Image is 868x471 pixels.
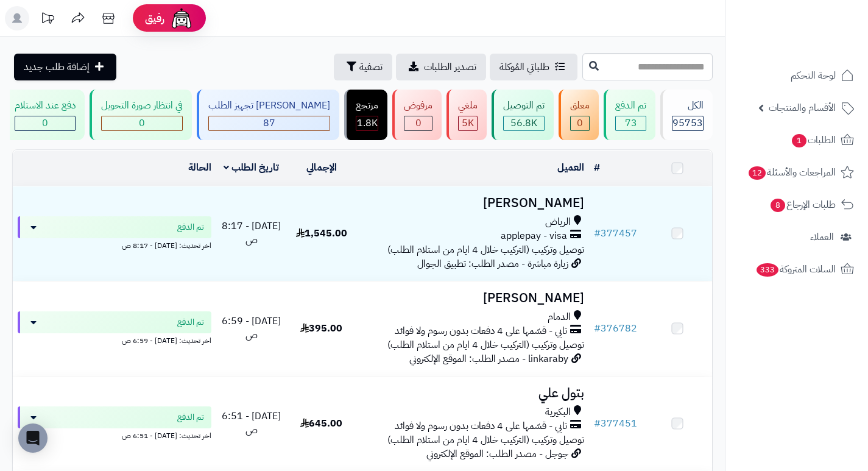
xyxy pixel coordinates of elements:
[224,160,279,175] a: تاريخ الطلب
[615,99,646,113] div: تم الدفع
[209,116,330,130] div: 87
[395,324,567,338] span: تابي - قسّمها على 4 دفعات بدون رسوم ولا فوائد
[733,222,861,252] a: العملاء
[145,11,164,26] span: رفيق
[415,116,422,130] span: 0
[769,99,836,116] span: الأقسام والمنتجات
[334,54,392,80] button: تصفية
[306,160,337,175] a: الإجمالي
[594,160,600,175] a: #
[462,116,474,130] span: 5K
[356,99,378,113] div: مرتجع
[458,99,478,113] div: ملغي
[426,447,568,461] span: جوجل - مصدر الطلب: الموقع الإلكتروني
[510,116,537,130] span: 56.8K
[18,428,211,441] div: اخر تحديث: [DATE] - 6:51 ص
[444,90,489,140] a: ملغي 5K
[208,99,330,113] div: [PERSON_NAME] تجهيز الطلب
[771,199,785,212] span: 8
[556,90,601,140] a: معلق 0
[769,196,836,213] span: طلبات الإرجاع
[18,238,211,251] div: اخر تحديث: [DATE] - 8:17 ص
[359,60,383,74] span: تصفية
[757,263,778,277] span: 333
[503,99,545,113] div: تم التوصيل
[395,419,567,433] span: تابي - قسّمها على 4 دفعات بدون رسوم ولا فوائد
[24,60,90,74] span: إضافة طلب جديد
[755,261,836,278] span: السلات المتروكة
[18,333,211,346] div: اخر تحديث: [DATE] - 6:59 ص
[658,90,715,140] a: الكل95753
[101,99,183,113] div: في انتظار صورة التحويل
[571,116,589,130] div: 0
[356,116,378,130] div: 1823
[222,219,281,247] span: [DATE] - 8:17 ص
[387,338,584,352] span: توصيل وتركيب (التركيب خلال 4 ايام من استلام الطلب)
[810,228,834,246] span: العملاء
[594,226,637,241] a: #377457
[594,321,601,336] span: #
[733,255,861,284] a: السلات المتروكة333
[424,60,476,74] span: تصدير الطلبات
[504,116,544,130] div: 56843
[361,291,584,305] h3: [PERSON_NAME]
[14,54,116,80] a: إضافة طلب جديد
[177,316,204,328] span: تم الدفع
[404,99,432,113] div: مرفوض
[177,411,204,423] span: تم الدفع
[417,257,568,271] span: زيارة مباشرة - مصدر الطلب: تطبيق الجوال
[87,90,194,140] a: في انتظار صورة التحويل 0
[409,352,568,366] span: linkaraby - مصدر الطلب: الموقع الإلكتروني
[747,164,836,181] span: المراجعات والأسئلة
[594,416,637,431] a: #377451
[15,116,75,130] div: 0
[404,116,432,130] div: 0
[785,9,856,35] img: logo-2.png
[792,134,806,147] span: 1
[733,190,861,219] a: طلبات الإرجاع8
[577,116,583,130] span: 0
[296,226,347,241] span: 1,545.00
[548,310,571,324] span: الدمام
[361,386,584,400] h3: بتول علي
[390,90,444,140] a: مرفوض 0
[499,60,549,74] span: طلباتي المُوكلة
[545,405,571,419] span: البكيرية
[15,99,76,113] div: دفع عند الاستلام
[501,229,567,243] span: applepay - visa
[32,6,63,34] a: تحديثات المنصة
[672,99,704,113] div: الكل
[749,166,766,180] span: 12
[459,116,477,130] div: 4988
[396,54,486,80] a: تصدير الطلبات
[361,196,584,210] h3: [PERSON_NAME]
[733,126,861,155] a: الطلبات1
[490,54,577,80] a: طلباتي المُوكلة
[300,416,342,431] span: 645.00
[489,90,556,140] a: تم التوصيل 56.8K
[594,416,601,431] span: #
[791,132,836,149] span: الطلبات
[188,160,211,175] a: الحالة
[594,321,637,336] a: #376782
[672,116,703,130] span: 95753
[387,243,584,257] span: توصيل وتركيب (التركيب خلال 4 ايام من استلام الطلب)
[194,90,342,140] a: [PERSON_NAME] تجهيز الطلب 87
[791,67,836,84] span: لوحة التحكم
[387,433,584,447] span: توصيل وتركيب (التركيب خلال 4 ايام من استلام الطلب)
[545,215,571,229] span: الرياض
[169,6,194,30] img: ai-face.png
[594,226,601,241] span: #
[263,116,275,130] span: 87
[177,221,204,233] span: تم الدفع
[18,423,48,453] div: Open Intercom Messenger
[1,90,87,140] a: دفع عند الاستلام 0
[342,90,390,140] a: مرتجع 1.8K
[357,116,378,130] span: 1.8K
[222,409,281,437] span: [DATE] - 6:51 ص
[557,160,584,175] a: العميل
[42,116,48,130] span: 0
[139,116,145,130] span: 0
[300,321,342,336] span: 395.00
[601,90,658,140] a: تم الدفع 73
